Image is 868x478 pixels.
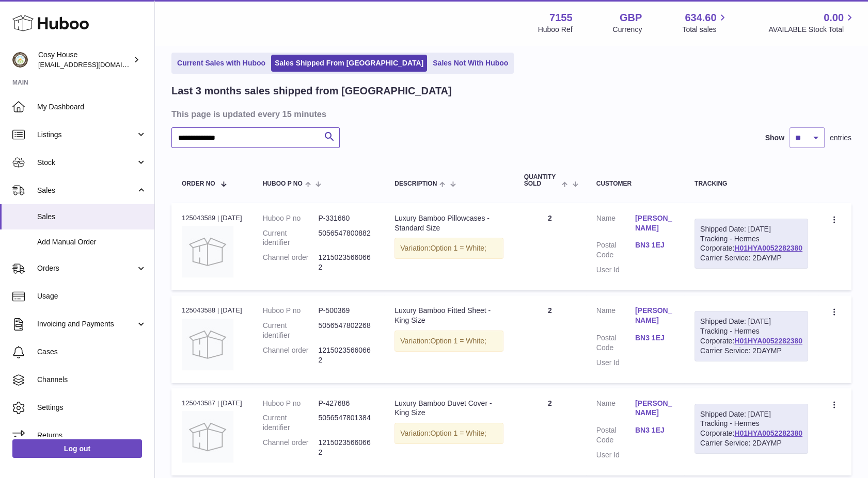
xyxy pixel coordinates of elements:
span: My Dashboard [37,102,147,112]
span: Option 1 = White; [430,337,486,345]
dd: 12150235660662 [318,345,374,365]
dt: Channel order [263,438,319,457]
span: Total sales [682,25,728,35]
dd: 5056547800882 [318,228,374,248]
dt: Current identifier [263,228,319,248]
a: [PERSON_NAME] [635,399,674,418]
dt: Name [596,213,635,236]
a: [PERSON_NAME] [635,306,674,325]
span: 634.60 [685,11,716,25]
dt: Name [596,306,635,328]
span: 0.00 [824,11,844,25]
div: Tracking - Hermes Corporate: [695,311,808,361]
img: info@wholesomegoods.com [12,52,28,68]
dd: P-427686 [318,399,374,408]
div: Luxury Bamboo Pillowcases - Standard Size [394,213,503,233]
dt: Postal Code [596,425,635,445]
div: Luxury Bamboo Fitted Sheet - King Size [394,306,503,325]
a: Current Sales with Huboo [173,55,269,72]
div: Tracking - Hermes Corporate: [695,404,808,454]
label: Show [765,133,784,143]
dt: Huboo P no [263,399,319,408]
dt: User Id [596,265,635,275]
span: Stock [37,158,136,168]
dt: Current identifier [263,321,319,340]
strong: 7155 [549,11,573,25]
h3: This page is updated every 15 minutes [171,108,849,120]
dd: 12150235660662 [318,438,374,457]
a: [PERSON_NAME] [635,213,674,233]
span: Returns [37,431,147,440]
span: Quantity Sold [524,174,560,187]
span: Cases [37,347,147,357]
div: Cosy House [38,50,131,70]
span: Channels [37,375,147,385]
div: Carrier Service: 2DAYMP [700,253,802,263]
div: Tracking - Hermes Corporate: [695,219,808,269]
a: H01HYA0052282380 [734,337,802,345]
span: Listings [37,130,136,140]
a: BN3 1EJ [635,333,674,343]
a: 0.00 AVAILABLE Stock Total [768,11,856,35]
dt: Postal Code [596,240,635,260]
span: Huboo P no [263,180,303,187]
dt: Channel order [263,253,319,272]
a: Log out [12,439,142,458]
div: Huboo Ref [538,25,573,35]
dt: User Id [596,358,635,368]
span: [EMAIL_ADDRESS][DOMAIN_NAME] [38,60,152,69]
div: 125043589 | [DATE] [182,213,242,223]
a: Sales Shipped From [GEOGRAPHIC_DATA] [271,55,427,72]
img: no-photo.jpg [182,411,233,463]
td: 2 [514,203,586,290]
a: BN3 1EJ [635,240,674,250]
div: Carrier Service: 2DAYMP [700,346,802,356]
a: Sales Not With Huboo [429,55,512,72]
dt: Name [596,399,635,421]
div: Variation: [394,423,503,444]
dt: Channel order [263,345,319,365]
span: Sales [37,186,136,195]
dd: P-331660 [318,213,374,223]
dd: 5056547801384 [318,413,374,433]
span: Settings [37,403,147,413]
dd: P-500369 [318,306,374,316]
strong: GBP [620,11,642,25]
dt: User Id [596,450,635,460]
span: Option 1 = White; [430,429,486,437]
div: Variation: [394,238,503,259]
a: H01HYA0052282380 [734,429,802,437]
dt: Huboo P no [263,213,319,223]
div: Currency [613,25,642,35]
a: BN3 1EJ [635,425,674,435]
div: Variation: [394,331,503,352]
span: Option 1 = White; [430,244,486,252]
dd: 5056547802268 [318,321,374,340]
span: Sales [37,212,147,222]
div: 125043587 | [DATE] [182,399,242,408]
div: Shipped Date: [DATE] [700,224,802,234]
span: Invoicing and Payments [37,319,136,329]
span: Usage [37,291,147,301]
div: Carrier Service: 2DAYMP [700,438,802,448]
dt: Postal Code [596,333,635,353]
div: Shipped Date: [DATE] [700,317,802,326]
span: AVAILABLE Stock Total [768,25,856,35]
div: 125043588 | [DATE] [182,306,242,315]
td: 2 [514,295,586,383]
a: 634.60 Total sales [682,11,728,35]
span: Order No [182,180,215,187]
div: Tracking [695,180,808,187]
div: Luxury Bamboo Duvet Cover - King Size [394,399,503,418]
img: no-photo.jpg [182,319,233,370]
span: entries [830,133,851,143]
dt: Current identifier [263,413,319,433]
dd: 12150235660662 [318,253,374,272]
td: 2 [514,388,586,475]
div: Customer [596,180,674,187]
h2: Last 3 months sales shipped from [GEOGRAPHIC_DATA] [171,84,452,98]
span: Orders [37,263,136,273]
div: Shipped Date: [DATE] [700,409,802,419]
span: Description [394,180,437,187]
dt: Huboo P no [263,306,319,316]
